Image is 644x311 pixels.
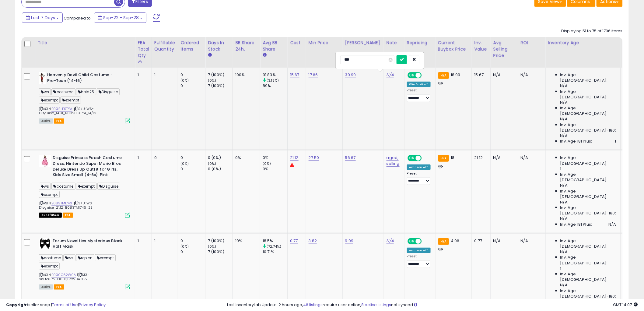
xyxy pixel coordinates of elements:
div: Min Price [309,40,340,46]
span: exempt [39,97,60,104]
div: Preset: [407,254,431,268]
div: 0 [180,238,205,244]
div: Preset: [407,171,431,185]
small: (0%) [208,244,216,249]
small: Days In Stock. [208,52,212,58]
span: N/A [560,183,568,188]
span: Last 7 Days [31,15,55,21]
div: N/A [493,72,513,78]
small: (3.18%) [267,78,279,83]
a: B002LF9TYA [51,106,72,111]
a: 17.66 [309,72,318,78]
span: Inv. Age [DEMOGRAPHIC_DATA]: [560,238,616,249]
span: ws [63,254,75,261]
span: N/A [560,200,568,205]
div: 7 (100%) [208,83,233,89]
div: 0 [180,83,205,89]
span: costume [39,254,63,261]
span: 1 [560,166,562,172]
b: Heavenly Devil Child Costume - Pre-Teen (14-16) [47,72,121,85]
div: ASIN: [39,155,130,217]
span: exempt [60,97,81,104]
span: 18.99 [451,72,460,78]
div: Preset: [407,88,431,102]
div: seller snap | | [6,302,106,308]
span: FBA [63,213,73,218]
span: hold25 [76,88,96,95]
span: Inv. Age [DEMOGRAPHIC_DATA]: [560,105,616,116]
small: (0%) [180,78,189,83]
div: Ordered Items [180,40,203,52]
a: B000Q62W9A [51,272,76,277]
img: 41Kcc2XelUL._SL40_.jpg [39,155,51,167]
span: Inv. Age [DEMOGRAPHIC_DATA]: [560,255,616,266]
div: Inventory Age [548,40,618,46]
span: FBA [54,284,64,290]
div: 0 [180,72,205,78]
div: 10.71% [263,249,287,255]
a: Privacy Policy [79,302,106,308]
span: OFF [421,156,431,161]
div: 1 [138,72,147,78]
a: aged, selling [387,155,400,166]
span: | SKU: WS-Disguise_21.12_B083TM1746_23_ [39,201,95,210]
div: 0% [263,166,287,172]
div: 19% [235,238,255,244]
div: Note [387,40,402,46]
span: Inv. Age [DEMOGRAPHIC_DATA]: [560,89,616,100]
small: Avg BB Share. [263,52,266,58]
a: N/A [387,238,394,244]
div: 21.12 [474,155,486,161]
div: N/A [521,72,541,78]
div: 1 [138,238,147,244]
span: FBA [54,118,64,124]
div: 1 [154,72,173,78]
div: 7 (100%) [208,238,233,244]
span: All listings currently available for purchase on Amazon [39,284,53,290]
div: 91.83% [263,72,287,78]
span: Sep-22 - Sep-28 [103,15,139,21]
a: 8 active listings [362,302,391,308]
span: Inv. Age [DEMOGRAPHIC_DATA]: [560,155,616,166]
span: N/A [560,116,568,122]
div: 0% [235,155,255,161]
a: Terms of Use [52,302,78,308]
div: Win BuyBox * [407,82,431,87]
div: 1 [138,155,147,161]
span: 2025-10-6 14:07 GMT [613,302,638,308]
span: Compared to: [64,15,92,21]
span: costume [51,88,75,95]
div: 1 [154,238,173,244]
small: FBA [438,72,449,79]
div: Days In Stock [208,40,230,52]
span: exempt [95,254,116,261]
span: OFF [421,239,431,244]
div: 7 (100%) [208,249,233,255]
img: 41JXZJ-3JgL._SL40_.jpg [39,238,51,249]
b: Forum Novelties Mysterious Black Half Mask [53,238,127,251]
span: Inv. Age [DEMOGRAPHIC_DATA]: [560,72,616,83]
span: All listings currently available for purchase on Amazon [39,118,53,124]
span: N/A [560,282,568,288]
span: Disguise [97,88,120,95]
div: [PERSON_NAME] [345,40,381,46]
span: N/A [560,100,568,105]
div: ASIN: [39,238,130,289]
div: 0 [154,155,173,161]
strong: Copyright [6,302,28,308]
span: exempt [76,183,97,190]
div: 0% [263,155,287,161]
div: Amazon AI * [407,248,431,253]
div: 7 (100%) [208,72,233,78]
small: (72.74%) [267,244,281,249]
div: ASIN: [39,72,130,123]
span: ws [39,183,51,190]
span: All listings that are currently out of stock and unavailable for purchase on Amazon [39,213,62,218]
small: (0%) [263,161,271,166]
span: N/A [560,83,568,89]
small: (0%) [208,161,216,166]
span: Disguise [97,183,120,190]
div: Avg Selling Price [493,40,516,59]
span: exempt [39,263,60,270]
div: 89% [263,83,287,89]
